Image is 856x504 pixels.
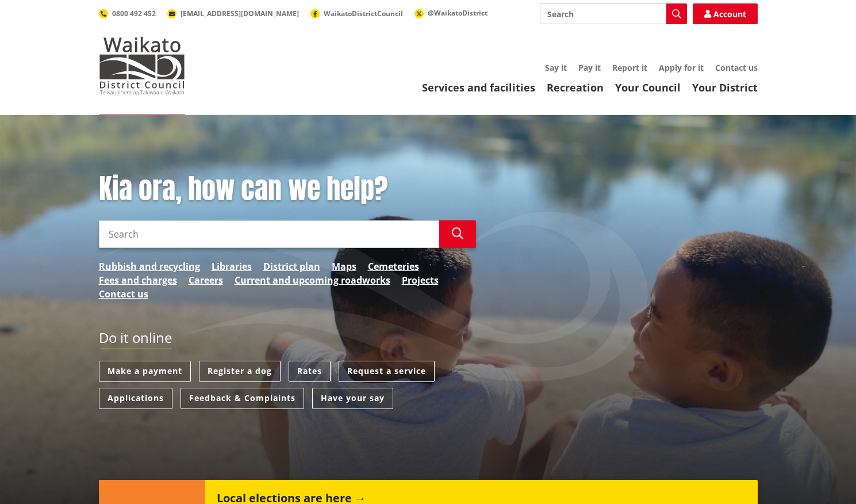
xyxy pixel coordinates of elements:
h2: Do it online [99,330,172,350]
a: Report it [612,62,647,73]
span: 0800 492 452 [112,9,156,18]
a: Applications [99,388,172,409]
a: Register a dog [199,361,281,382]
a: Have your say [312,388,393,409]
a: Recreation [547,81,604,94]
a: Maps [332,259,356,273]
span: [EMAIL_ADDRESS][DOMAIN_NAME] [181,9,299,18]
span: WaikatoDistrictCouncil [324,9,403,18]
a: Rubbish and recycling [99,259,200,273]
a: WaikatoDistrictCouncil [310,9,403,18]
h1: Kia ora, how can we help? [99,173,476,206]
a: Services and facilities [422,81,535,94]
img: Waikato District Council - Te Kaunihera aa Takiwaa o Waikato [99,37,185,94]
a: Make a payment [99,361,191,382]
a: 0800 492 452 [99,9,156,18]
a: @WaikatoDistrict [414,8,488,18]
a: Account [693,3,758,24]
a: Your District [692,81,758,94]
a: Cemeteries [368,259,419,273]
a: Careers [189,273,223,287]
a: Fees and charges [99,273,177,287]
a: Rates [289,361,331,382]
a: Feedback & Complaints [181,388,304,409]
a: Request a service [339,361,435,382]
a: Contact us [715,62,758,73]
a: Pay it [578,62,601,73]
input: Search input [540,3,687,24]
a: Apply for it [659,62,704,73]
span: @WaikatoDistrict [428,8,488,18]
a: Current and upcoming roadworks [235,273,390,287]
a: Say it [545,62,567,73]
a: Your Council [615,81,681,94]
a: [EMAIL_ADDRESS][DOMAIN_NAME] [167,9,299,18]
a: Contact us [99,287,148,301]
a: Libraries [212,259,252,273]
a: District plan [263,259,320,273]
a: Projects [402,273,439,287]
input: Search input [99,220,439,248]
